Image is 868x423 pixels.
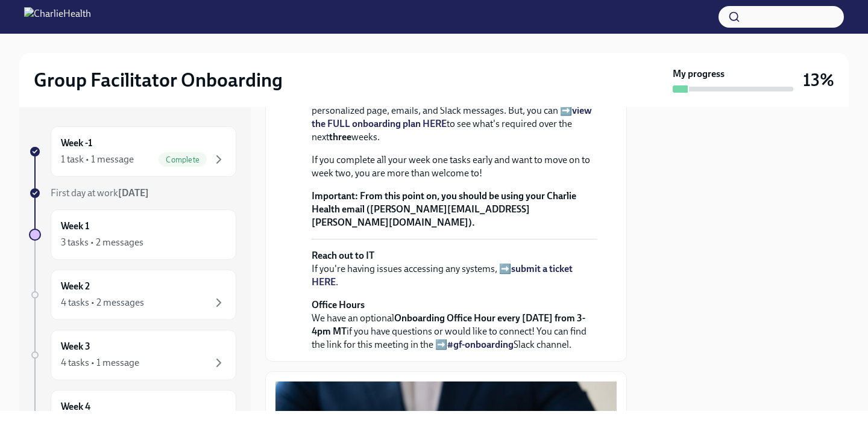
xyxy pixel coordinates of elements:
[61,220,89,233] h6: Week 1
[673,67,725,81] strong: My progress
[312,250,374,261] strong: Reach out to IT
[61,400,90,413] h6: Week 4
[329,131,351,143] strong: three
[312,153,597,180] p: If you complete all your week one tasks early and want to move on to week two, you are more than ...
[61,296,144,309] div: 4 tasks • 2 messages
[24,7,91,26] img: CharlieHealth
[29,126,236,177] a: Week -11 task • 1 messageComplete
[61,280,90,293] h6: Week 2
[312,249,597,289] p: If you're having issues accessing any systems, ➡️ .
[312,312,585,337] strong: Onboarding Office Hour every [DATE] from 3-4pm MT
[312,190,358,202] strong: Important:
[803,69,834,91] h3: 13%
[312,91,597,144] p: Your Dado onboarding plan will keep you on track of tasks via your personalized page, emails, and...
[447,339,514,350] a: #gf-onboarding
[34,68,283,92] h2: Group Facilitator Onboarding
[29,209,236,260] a: Week 13 tasks • 2 messages
[61,137,92,150] h6: Week -1
[118,187,149,199] strong: [DATE]
[29,330,236,380] a: Week 34 tasks • 1 message
[159,155,207,164] span: Complete
[312,190,576,228] strong: From this point on, you should be using your Charlie Health email ([PERSON_NAME][EMAIL_ADDRESS][P...
[61,153,134,166] div: 1 task • 1 message
[61,340,90,353] h6: Week 3
[61,356,139,369] div: 4 tasks • 1 message
[61,236,143,249] div: 3 tasks • 2 messages
[312,298,597,351] p: We have an optional if you have questions or would like to connect! You can find the link for thi...
[51,187,149,199] span: First day at work
[312,299,365,310] strong: Office Hours
[29,187,236,200] a: First day at work[DATE]
[29,270,236,320] a: Week 24 tasks • 2 messages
